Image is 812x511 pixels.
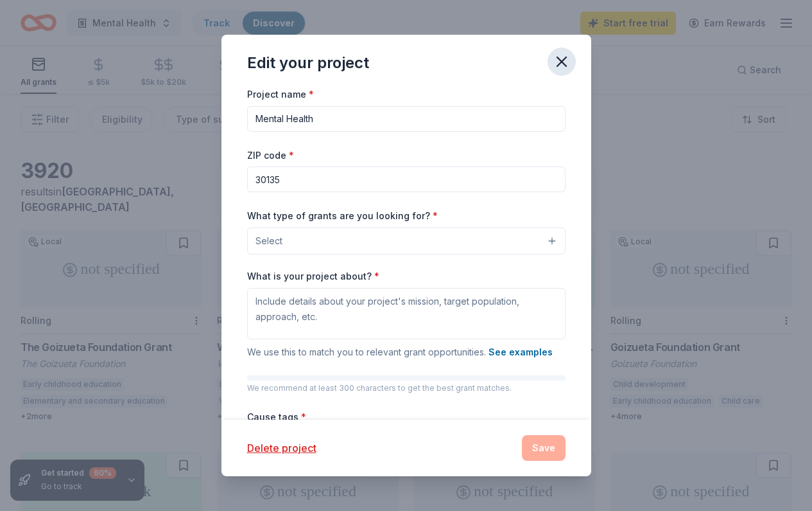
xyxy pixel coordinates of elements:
input: 12345 (U.S. only) [247,166,566,192]
button: Select [247,228,566,255]
span: We use this to match you to relevant grant opportunities. [247,346,553,357]
p: We recommend at least 300 characters to get the best grant matches. [247,383,566,393]
span: Select [255,233,282,249]
button: See examples [488,345,553,360]
label: Project name [247,88,314,101]
input: After school program [247,106,566,132]
label: Cause tags [247,411,306,424]
label: What is your project about? [247,270,379,283]
label: What type of grants are you looking for? [247,210,438,222]
div: Edit your project [247,53,369,73]
label: ZIP code [247,149,294,162]
button: Delete project [247,440,316,456]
